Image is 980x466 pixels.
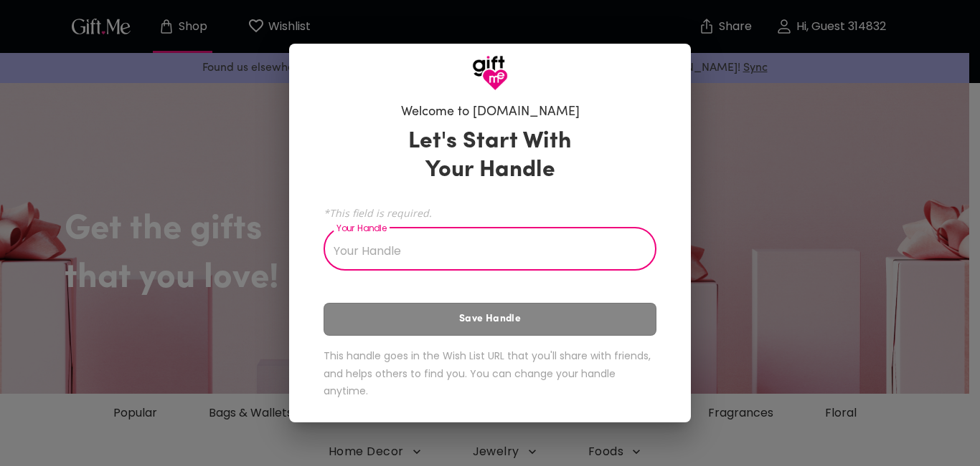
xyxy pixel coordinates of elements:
[390,127,590,185] h3: Let's Start With Your Handle
[324,347,656,400] h6: This handle goes in the Wish List URL that you'll share with friends, and helps others to find yo...
[324,230,641,271] input: Your Handle
[401,104,580,121] h6: Welcome to [DOMAIN_NAME]
[472,55,508,91] img: GiftMe Logo
[324,206,656,220] span: *This field is required.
